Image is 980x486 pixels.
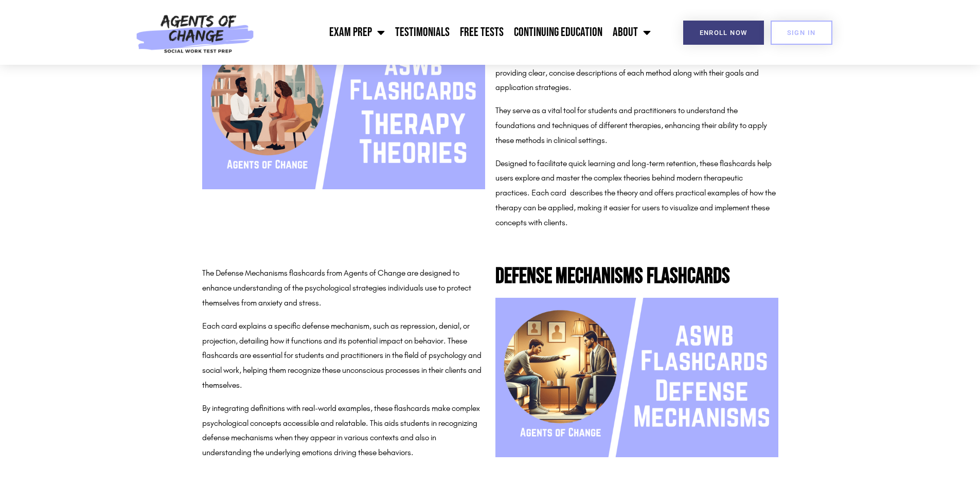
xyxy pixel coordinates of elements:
[202,319,485,393] p: Each card explains a specific defense mechanism, such as repression, denial, or projection, detai...
[202,266,485,310] p: The Defense Mechanisms flashcards from Agents of Change are designed to enhance understanding of ...
[771,21,832,45] a: SIGN IN
[787,29,816,36] span: SIGN IN
[495,103,778,148] p: They serve as a vital tool for students and practitioners to understand the foundations and techn...
[260,20,656,45] nav: Menu
[683,21,764,45] a: Enroll Now
[324,20,390,45] a: Exam Prep
[608,20,656,45] a: About
[495,36,778,95] p: These flashcards cover a wide range of modalities, including Cognitive Behavioral Therapy (CBT), ...
[202,401,485,460] p: By integrating definitions with real-world examples, these flashcards make complex psychological ...
[390,20,455,45] a: Testimonials
[455,20,509,45] a: Free Tests
[495,266,778,287] h2: Defense Mechanisms Flashcards
[495,156,778,230] p: Designed to facilitate quick learning and long-term retention, these flashcards help users explor...
[509,20,608,45] a: Continuing Education
[700,29,747,36] span: Enroll Now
